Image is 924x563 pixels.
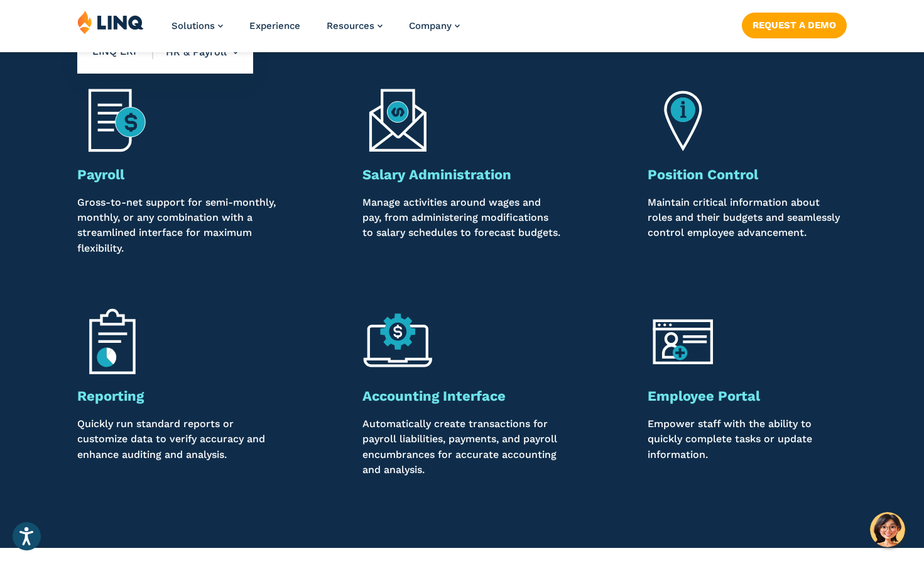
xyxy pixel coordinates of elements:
[362,195,562,256] p: Manage activities around wages and pay, from administering modifications to salary schedules to f...
[77,10,144,34] img: LINQ | K‑12 Software
[77,195,276,256] p: Gross-to-net support for semi-monthly, monthly, or any combination with a streamlined interface f...
[171,10,460,52] nav: Primary Navigation
[648,167,758,182] strong: Position Control
[171,20,223,31] a: Solutions
[648,195,847,256] p: Maintain critical information about roles and their budgets and seamlessly control employee advan...
[327,20,383,31] a: Resources
[362,388,506,404] strong: Accounting Interface
[77,388,144,404] strong: Reporting
[77,416,276,477] p: Quickly run standard reports or customize data to verify accuracy and enhance auditing and analysis.
[92,45,153,59] span: LINQ ERP
[870,512,905,547] button: Hello, have a question? Let’s chat.
[327,20,374,31] span: Resources
[362,416,562,477] p: Automatically create transactions for payroll liabilities, payments, and payroll encumbrances for...
[409,20,460,31] a: Company
[249,20,300,31] a: Experience
[77,167,124,182] strong: Payroll
[409,20,452,31] span: Company
[362,167,511,182] strong: Salary Administration
[153,30,238,74] li: HR & Payroll
[648,416,847,477] p: Empower staff with the ability to quickly complete tasks or update information.
[742,13,847,38] a: Request a Demo
[648,388,760,404] strong: Employee Portal
[171,20,215,31] span: Solutions
[742,10,847,38] nav: Button Navigation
